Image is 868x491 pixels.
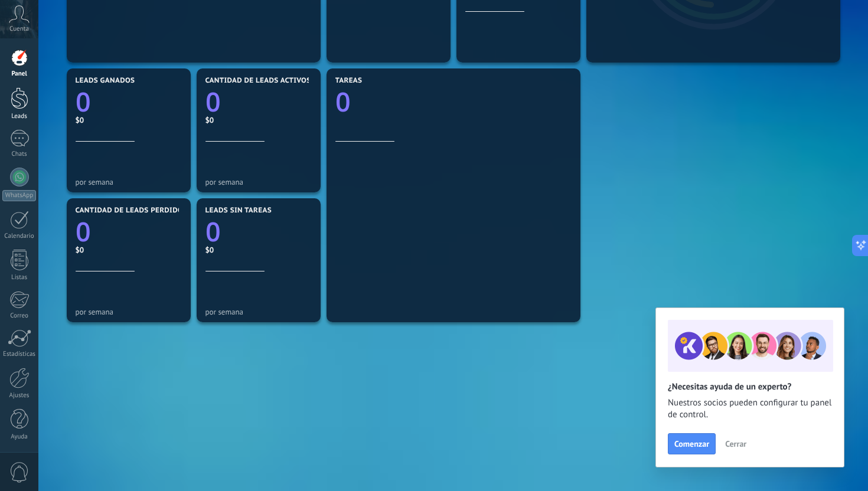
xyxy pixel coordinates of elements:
span: Comenzar [674,440,709,448]
a: 0 [76,214,182,250]
div: Leads [2,113,37,120]
div: por semana [76,307,182,316]
span: Cuenta [9,25,29,33]
div: por semana [205,307,312,316]
div: WhatsApp [2,190,36,201]
a: 0 [76,84,182,120]
span: Cantidad de leads activos [205,77,311,85]
div: Calendario [2,233,37,240]
text: 0 [335,84,351,120]
div: por semana [205,178,312,186]
div: por semana [76,178,182,186]
div: Estadísticas [2,351,37,358]
div: $0 [76,245,182,255]
div: Correo [2,312,37,320]
text: 0 [205,214,221,250]
text: 0 [205,84,221,120]
a: 0 [205,84,312,120]
a: 0 [335,84,572,120]
span: Nuestros socios pueden configurar tu panel de control. [668,397,832,421]
span: Tareas [335,77,363,85]
div: $0 [205,245,312,255]
div: $0 [76,115,182,125]
text: 0 [76,84,91,120]
div: Panel [2,70,37,78]
a: 0 [205,214,312,250]
button: Cerrar [720,435,752,453]
span: Leads sin tareas [205,207,272,215]
span: Cantidad de leads perdidos [76,207,188,215]
text: 0 [76,214,91,250]
div: Ayuda [2,433,37,441]
button: Comenzar [668,433,716,454]
div: Chats [2,150,37,158]
h2: ¿Necesitas ayuda de un experto? [668,381,832,392]
span: Leads ganados [76,77,135,85]
span: Cerrar [725,440,746,448]
div: Listas [2,274,37,281]
div: $0 [205,115,312,125]
div: Ajustes [2,392,37,400]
